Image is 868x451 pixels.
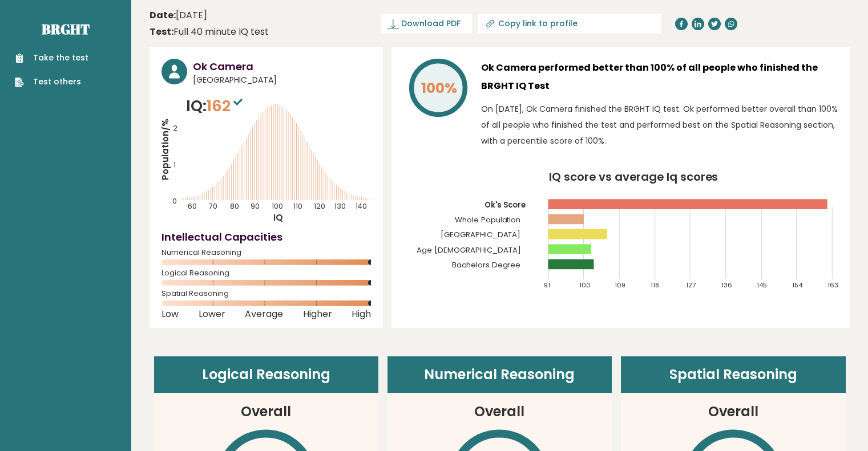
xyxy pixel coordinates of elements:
[455,214,521,225] tspan: Whole Population
[314,201,325,211] tspan: 120
[15,76,88,88] a: Test others
[721,281,732,290] tspan: 136
[793,281,804,290] tspan: 154
[621,356,845,393] header: Spatial Reasoning
[352,312,371,316] span: High
[207,95,245,116] span: 162
[150,25,269,39] div: Full 40 minute IQ test
[828,281,839,290] tspan: 163
[162,291,371,296] span: Spatial Reasoning
[241,401,291,422] h3: Overall
[154,356,378,393] header: Logical Reasoning
[452,259,521,270] tspan: Bachelors Degree
[334,201,346,211] tspan: 130
[245,312,283,316] span: Average
[42,20,90,38] a: Brght
[272,201,283,211] tspan: 100
[757,281,767,290] tspan: 145
[173,160,176,169] tspan: 1
[544,281,550,290] tspan: 91
[481,101,838,149] p: On [DATE], Ok Camera finished the BRGHT IQ test. Ok performed better overall than 100% of all peo...
[193,74,371,86] span: [GEOGRAPHIC_DATA]
[193,59,371,74] h3: Ok Camera
[708,401,758,422] h3: Overall
[615,281,626,290] tspan: 109
[159,119,171,180] tspan: Population/%
[381,14,472,34] a: Download PDF
[162,250,371,255] span: Numerical Reasoning
[474,401,524,422] h3: Overall
[356,201,367,211] tspan: 140
[387,356,612,393] header: Numerical Reasoning
[150,9,176,22] b: Date:
[273,212,283,224] tspan: IQ
[188,201,197,211] tspan: 60
[162,312,179,316] span: Low
[173,123,177,133] tspan: 2
[15,52,88,64] a: Take the test
[230,201,239,211] tspan: 80
[251,201,260,211] tspan: 90
[199,312,225,316] span: Lower
[150,9,207,22] time: [DATE]
[401,18,461,30] span: Download PDF
[162,229,371,245] h4: Intellectual Capacities
[686,281,696,290] tspan: 127
[441,229,521,240] tspan: [GEOGRAPHIC_DATA]
[186,95,245,117] p: IQ:
[150,25,173,38] b: Test:
[549,169,718,185] tspan: IQ score vs average Iq scores
[172,196,177,206] tspan: 0
[162,271,371,275] span: Logical Reasoning
[209,201,217,211] tspan: 70
[481,59,838,95] h3: Ok Camera performed better than 100% of all people who finished the BRGHT IQ Test
[417,245,521,255] tspan: Age [DEMOGRAPHIC_DATA]
[303,312,332,316] span: Higher
[579,281,591,290] tspan: 100
[421,78,457,98] tspan: 100%
[485,200,526,210] tspan: Ok's Score
[651,281,659,290] tspan: 118
[293,201,302,211] tspan: 110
